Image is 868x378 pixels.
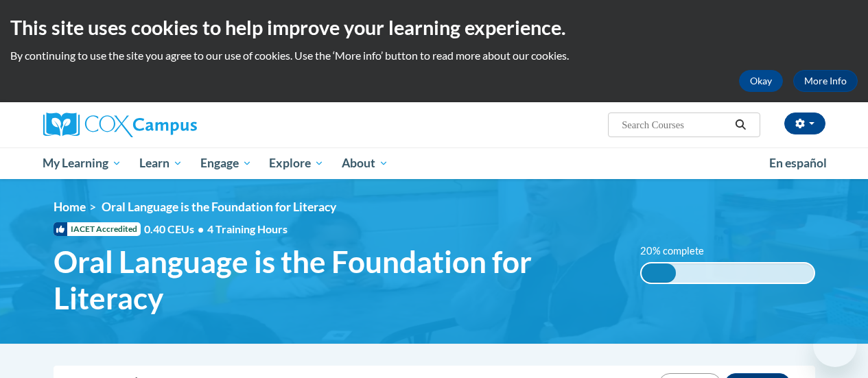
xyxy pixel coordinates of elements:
[102,200,336,214] span: Oral Language is the Foundation for Literacy
[43,155,121,172] span: My Learning
[642,263,676,283] div: 20% complete
[207,222,288,235] span: 4 Training Hours
[813,323,857,367] iframe: Button to launch messaging window
[342,155,388,172] span: About
[260,147,333,179] a: Explore
[769,156,827,170] span: En español
[784,113,825,134] button: Account Settings
[54,222,141,236] span: IACET Accredited
[191,147,261,179] a: Engage
[198,222,204,235] span: •
[333,147,397,179] a: About
[10,48,858,63] p: By continuing to use the site you agree to our use of cookies. Use the ‘More info’ button to read...
[43,113,197,137] img: Cox Campus
[620,117,730,133] input: Search Courses
[10,14,858,41] h2: This site uses cookies to help improve your learning experience.
[269,155,324,172] span: Explore
[793,70,858,92] a: More Info
[130,147,191,179] a: Learn
[760,149,836,178] a: En español
[640,244,719,259] label: 20% complete
[139,155,183,172] span: Learn
[200,155,252,172] span: Engage
[34,147,131,179] a: My Learning
[54,244,620,316] span: Oral Language is the Foundation for Literacy
[144,222,207,237] span: 0.40 CEUs
[33,147,836,179] div: Main menu
[739,70,783,92] button: Okay
[54,200,86,214] a: Home
[43,113,290,137] a: Cox Campus
[730,117,751,133] button: Search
